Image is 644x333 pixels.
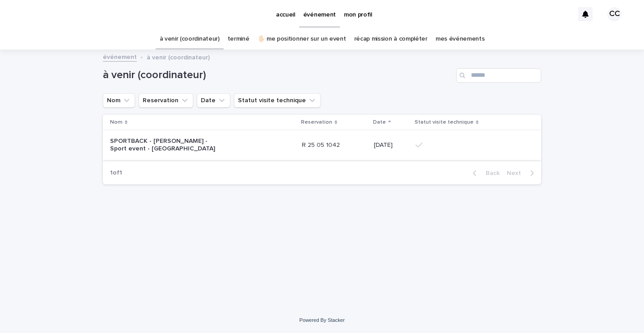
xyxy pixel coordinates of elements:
a: récap mission à compléter [354,29,428,50]
tr: SPORTBACK - [PERSON_NAME] - Sport event - [GEOGRAPHIC_DATA]R 25 05 1042R 25 05 1042 [DATE] [103,130,541,160]
a: Powered By Stacker [299,317,344,323]
button: Statut visite technique [234,93,321,108]
button: Reservation [139,93,193,108]
button: Back [466,169,503,177]
input: Search [456,68,541,83]
span: Next [507,170,526,176]
p: Nom [110,117,123,127]
a: à venir (coordinateur) [160,29,220,50]
p: 1 of 1 [103,162,129,184]
a: terminé [228,29,250,50]
img: Ls34BcGeRexTGTNfXpUC [18,5,105,23]
div: CC [607,7,622,21]
button: Date [197,93,230,108]
button: Nom [103,93,135,108]
p: Statut visite technique [415,117,474,127]
button: Next [503,169,541,177]
a: mes événements [436,29,485,50]
span: Back [480,170,500,176]
p: R 25 05 1042 [302,140,342,149]
a: événement [103,51,137,62]
a: ✋🏻 me positionner sur un event [258,29,346,50]
p: Reservation [301,117,332,127]
h1: à venir (coordinateur) [103,69,453,82]
p: SPORTBACK - [PERSON_NAME] - Sport event - [GEOGRAPHIC_DATA] [110,137,222,153]
p: [DATE] [374,142,408,149]
p: Date [373,117,386,127]
p: à venir (coordinateur) [147,52,210,62]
